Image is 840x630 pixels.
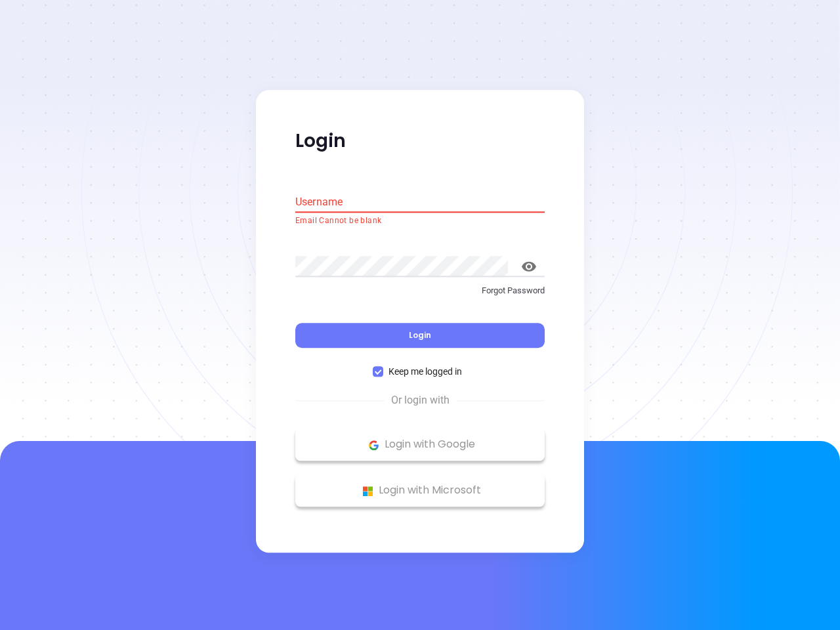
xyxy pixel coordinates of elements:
img: Google Logo [366,437,382,453]
button: toggle password visibility [513,251,545,282]
p: Login with Google [302,435,538,455]
img: Microsoft Logo [360,483,376,499]
button: Microsoft Logo Login with Microsoft [295,474,545,507]
p: Forgot Password [295,284,545,297]
button: Google Logo Login with Google [295,429,545,461]
p: Email Cannot be blank [295,215,545,228]
span: Or login with [385,393,456,409]
a: Forgot Password [295,284,545,308]
span: Login [409,330,431,341]
p: Login with Microsoft [302,481,538,501]
p: Login [295,129,545,153]
span: Keep me logged in [383,365,467,379]
button: Login [295,324,545,348]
